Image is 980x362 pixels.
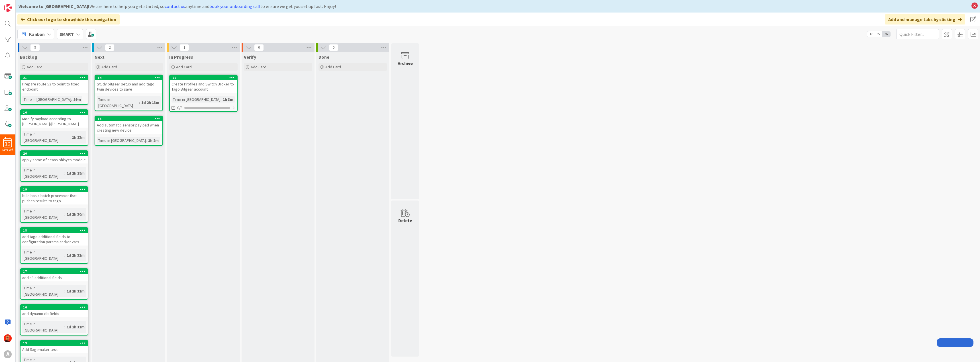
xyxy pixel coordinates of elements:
[325,64,344,69] span: Add Card...
[398,60,413,67] div: Archive
[20,304,88,336] a: 16add dynamo db fieldsTime in [GEOGRAPHIC_DATA]:1d 2h 31m
[170,75,237,80] div: 11
[20,186,88,223] a: 19buld basic batch processor that pushes results to tagoTime in [GEOGRAPHIC_DATA]:1d 2h 30m
[896,29,939,39] input: Quick Filter...
[22,131,70,144] div: Time in [GEOGRAPHIC_DATA]
[21,192,88,204] div: buld basic batch processor that pushes results to tago
[176,64,194,69] span: Add Card...
[220,96,221,103] span: :
[22,167,64,179] div: Time in [GEOGRAPHIC_DATA]
[21,346,88,353] div: Add Sagemaker test
[177,105,183,111] span: 0/3
[64,170,65,176] span: :
[867,31,875,37] span: 1x
[875,31,883,37] span: 2x
[169,75,238,112] a: 11Create Profiles and Switch Broker to Tago Bitgear accountTime in [GEOGRAPHIC_DATA]:1h 3m0/3
[64,211,65,217] span: :
[64,252,65,258] span: :
[23,341,88,345] div: 13
[398,217,412,224] div: Delete
[21,110,88,115] div: 10
[60,31,74,37] b: SMART
[318,54,329,60] span: Done
[95,121,162,134] div: Add automatic sensor payload when creating new device
[22,249,64,261] div: Time in [GEOGRAPHIC_DATA]
[64,324,65,330] span: :
[171,96,220,103] div: Time in [GEOGRAPHIC_DATA]
[21,269,88,281] div: 17add s3 additional fields
[4,350,12,358] div: A
[98,76,162,80] div: 14
[21,151,88,163] div: 20apply some of seans phisycs modele
[27,64,45,69] span: Add Card...
[21,228,88,233] div: 18
[65,211,86,217] div: 1d 2h 30m
[21,151,88,156] div: 20
[23,269,88,273] div: 17
[147,137,160,144] div: 1h 2m
[29,31,45,38] span: Kanban
[21,269,88,274] div: 17
[95,75,162,93] div: 14Study bitgear setup and add tago twin devices to save
[20,75,88,105] a: 21Prepare route 53 to point to fixed endpointTime in [GEOGRAPHIC_DATA]:59m
[95,80,162,93] div: Study bitgear setup and add tago twin devices to save
[146,137,147,144] span: :
[169,54,193,60] span: In Progress
[20,54,37,60] span: Backlog
[20,150,88,182] a: 20apply some of seans phisycs modeleTime in [GEOGRAPHIC_DATA]:1d 2h 29m
[23,111,88,114] div: 10
[21,233,88,246] div: add tago additional fields to configuration params and/or vars
[65,252,86,258] div: 1d 2h 31m
[21,187,88,204] div: 19buld basic batch processor that pushes results to tago
[23,228,88,232] div: 18
[19,3,89,9] b: Welcome to [GEOGRAPHIC_DATA]!
[21,341,88,353] div: 13Add Sagemaker test
[221,96,235,103] div: 1h 3m
[165,3,185,9] a: contact us
[23,305,88,309] div: 16
[251,64,269,69] span: Add Card...
[4,4,12,12] img: Visit kanbanzone.com
[95,75,162,80] div: 14
[23,187,88,191] div: 19
[21,274,88,281] div: add s3 additional fields
[20,109,88,146] a: 10Modify payload according to [PERSON_NAME]/[PERSON_NAME]Time in [GEOGRAPHIC_DATA]:1h 23m
[98,117,162,121] div: 15
[21,156,88,163] div: apply some of seans phisycs modele
[101,64,120,69] span: Add Card...
[139,99,140,106] span: :
[19,3,969,10] div: We are here to help you get started, so anytime and to ensure we get you set up fast. Enjoy!
[21,341,88,346] div: 13
[20,227,88,264] a: 18add tago additional fields to configuration params and/or varsTime in [GEOGRAPHIC_DATA]:1d 2h 31m
[21,80,88,93] div: Prepare route 53 to point to fixed endpoint
[95,54,105,60] span: Next
[21,75,88,93] div: 21Prepare route 53 to point to fixed endpoint
[244,54,256,60] span: Verify
[883,31,890,37] span: 3x
[5,142,10,146] span: 10
[23,76,88,80] div: 21
[21,187,88,192] div: 19
[170,80,237,93] div: Create Profiles and Switch Broker to Tago Bitgear account
[65,288,86,294] div: 1d 2h 31m
[95,75,163,111] a: 14Study bitgear setup and add tago twin devices to saveTime in [GEOGRAPHIC_DATA]:1d 2h 13m
[21,305,88,310] div: 16
[97,137,146,144] div: Time in [GEOGRAPHIC_DATA]
[885,14,965,24] div: Add and manage tabs by clicking
[64,288,65,294] span: :
[22,321,64,333] div: Time in [GEOGRAPHIC_DATA]
[209,3,260,9] a: book your onboarding call
[65,170,86,176] div: 1d 2h 29m
[254,44,264,51] span: 0
[30,44,40,51] span: 9
[172,76,237,80] div: 11
[95,116,162,121] div: 15
[70,134,71,140] span: :
[95,116,163,146] a: 15Add automatic sensor payload when creating new deviceTime in [GEOGRAPHIC_DATA]:1h 2m
[20,268,88,300] a: 17add s3 additional fieldsTime in [GEOGRAPHIC_DATA]:1d 2h 31m
[65,324,86,330] div: 1d 2h 31m
[21,110,88,128] div: 10Modify payload according to [PERSON_NAME]/[PERSON_NAME]
[4,334,12,342] img: CP
[17,14,120,24] div: Click our logo to show/hide this navigation
[105,44,115,51] span: 2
